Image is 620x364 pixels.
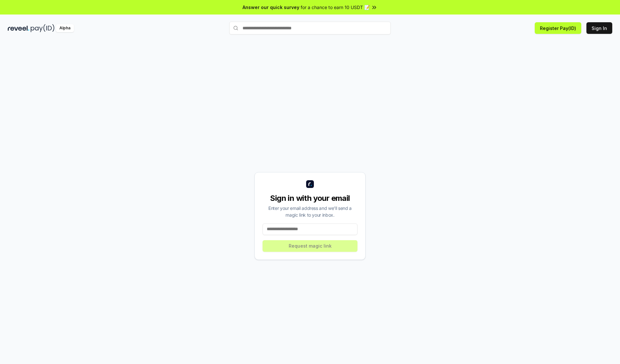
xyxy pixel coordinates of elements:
div: Sign in with your email [263,193,357,203]
div: Alpha [56,24,74,32]
img: pay_id [31,24,55,32]
img: reveel_dark [8,24,29,32]
img: logo_small [306,180,314,188]
span: for a chance to earn 10 USDT 📝 [301,4,370,11]
span: Answer our quick survey [243,4,299,11]
button: Register Pay(ID) [535,22,581,34]
button: Sign In [586,22,612,34]
div: Enter your email address and we’ll send a magic link to your inbox. [263,205,357,218]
